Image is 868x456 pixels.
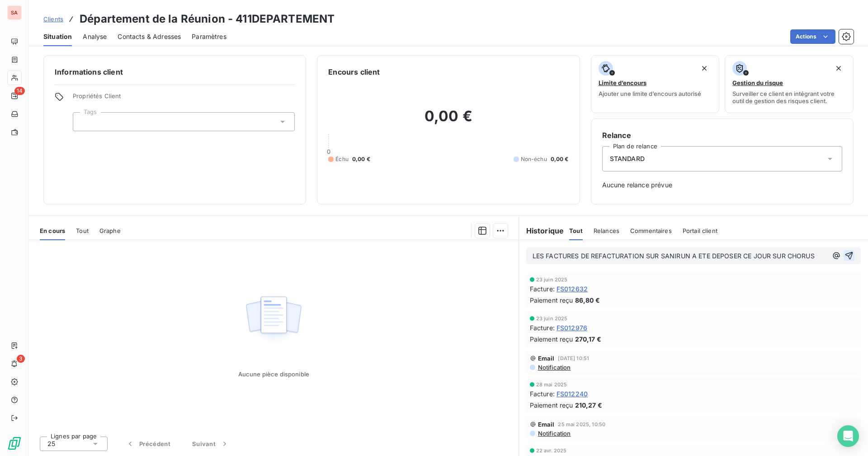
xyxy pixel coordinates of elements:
[80,118,88,126] input: Ajouter une valeur
[533,252,815,260] span: LES FACTURES DE REFACTURATION SUR SANIRUN A ETE DEPOSER CE JOUR SUR CHORUS
[569,227,583,234] span: Tout
[14,87,25,95] span: 14
[536,382,567,387] span: 28 mai 2025
[115,434,181,453] button: Précédent
[327,148,330,155] span: 0
[43,14,63,24] a: Clients
[7,89,21,103] a: 14
[55,66,295,77] h6: Informations client
[630,227,672,234] span: Commentaires
[536,277,568,282] span: 23 juin 2025
[76,227,89,234] span: Tout
[192,32,226,41] span: Paramètres
[335,155,349,163] span: Échu
[599,79,646,86] span: Limite d’encours
[40,227,65,234] span: En cours
[43,15,63,23] span: Clients
[575,400,602,410] span: 210,27 €
[602,130,842,141] h6: Relance
[328,66,380,77] h6: Encours client
[537,430,571,437] span: Notification
[683,227,717,234] span: Portail client
[530,323,555,332] span: Facture :
[538,421,555,428] span: Email
[536,316,568,321] span: 23 juin 2025
[610,154,645,163] span: STANDARD
[530,295,573,305] span: Paiement reçu
[732,79,783,86] span: Gestion du risque
[558,356,589,361] span: [DATE] 10:51
[575,334,601,344] span: 270,17 €
[73,92,295,105] span: Propriétés Client
[575,295,600,305] span: 86,80 €
[591,55,720,113] button: Limite d’encoursAjouter une limite d’encours autorisé
[551,155,569,163] span: 0,00 €
[17,355,25,363] span: 3
[83,32,107,41] span: Analyse
[181,434,240,453] button: Suivant
[536,448,567,453] span: 22 avr. 2025
[238,370,309,378] span: Aucune pièce disponible
[790,29,835,44] button: Actions
[99,227,121,234] span: Graphe
[537,364,571,371] span: Notification
[557,284,588,294] span: FS012632
[328,107,568,134] h2: 0,00 €
[43,32,72,41] span: Situation
[538,355,555,362] span: Email
[7,5,22,20] div: SA
[557,323,587,332] span: FS012976
[521,155,547,163] span: Non-échu
[530,284,555,294] span: Facture :
[594,227,619,234] span: Relances
[558,422,605,427] span: 25 mai 2025, 10:50
[557,389,588,399] span: FS012240
[7,436,22,451] img: Logo LeanPay
[599,90,701,97] span: Ajouter une limite d’encours autorisé
[47,439,55,448] span: 25
[732,90,846,104] span: Surveiller ce client en intégrant votre outil de gestion des risques client.
[118,32,181,41] span: Contacts & Adresses
[530,400,573,410] span: Paiement reçu
[245,291,302,347] img: Empty state
[530,334,573,344] span: Paiement reçu
[519,225,564,236] h6: Historique
[530,389,555,399] span: Facture :
[837,425,859,447] div: Open Intercom Messenger
[725,55,854,113] button: Gestion du risqueSurveiller ce client en intégrant votre outil de gestion des risques client.
[602,180,842,190] span: Aucune relance prévue
[80,11,335,27] h3: Département de la Réunion - 411DEPARTEMENT
[352,155,370,163] span: 0,00 €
